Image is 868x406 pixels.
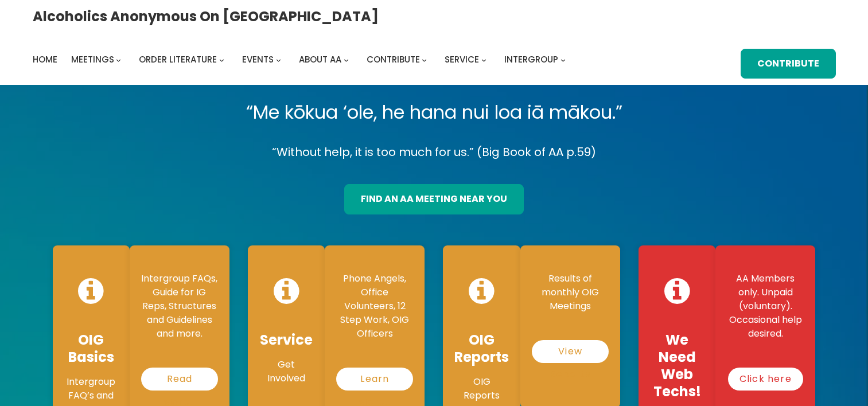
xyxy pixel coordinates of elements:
[242,52,274,68] a: Events
[276,57,281,63] button: Events submenu
[445,53,479,65] span: Service
[728,368,803,391] a: Click here
[454,375,509,403] p: OIG Reports
[504,52,558,68] a: Intergroup
[344,184,524,214] a: find an aa meeting near you
[219,57,224,63] button: Order Literature submenu
[454,331,509,366] h4: OIG Reports
[336,272,413,341] p: Phone Angels, Office Volunteers, 12 Step Work, OIG Officers
[71,53,114,65] span: Meetings
[259,331,313,349] h4: Service
[33,53,57,65] span: Home
[259,358,313,385] p: Get Involved
[504,53,558,65] span: Intergroup
[422,57,427,63] button: Contribute submenu
[139,53,217,65] span: Order Literature
[445,52,479,68] a: Service
[336,368,413,391] a: Learn More…
[44,142,825,162] p: “Without help, it is too much for us.” (Big Book of AA p.59)
[367,53,420,65] span: Contribute
[116,57,121,63] button: Meetings submenu
[344,57,349,63] button: About AA submenu
[560,57,566,63] button: Intergroup submenu
[33,52,570,68] nav: Intergroup
[242,53,274,65] span: Events
[44,96,825,128] p: “Me kōkua ‘ole, he hana nui loa iā mākou.”
[299,52,341,68] a: About AA
[71,52,114,68] a: Meetings
[532,340,608,363] a: View Reports
[650,331,704,400] h4: We Need Web Techs!
[141,368,218,391] a: Read More…
[33,4,379,29] a: Alcoholics Anonymous on [GEOGRAPHIC_DATA]
[727,272,804,341] p: AA Members only. Unpaid (voluntary). Occasional help desired.
[481,57,486,63] button: Service submenu
[33,52,57,68] a: Home
[741,49,836,79] a: Contribute
[64,331,118,366] h4: OIG Basics
[299,53,341,65] span: About AA
[141,272,218,341] p: Intergroup FAQs, Guide for IG Reps, Structures and Guidelines and more.
[367,52,420,68] a: Contribute
[532,272,608,313] p: Results of monthly OIG Meetings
